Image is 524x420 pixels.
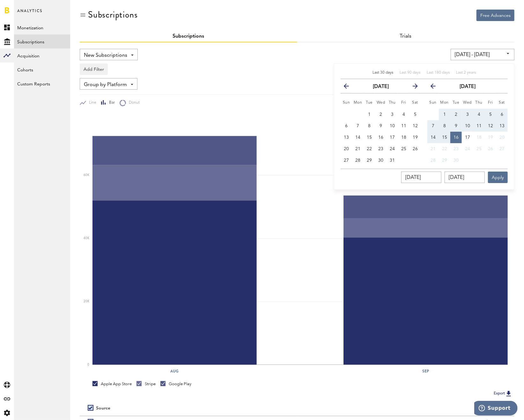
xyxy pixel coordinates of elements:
span: 27 [499,147,505,151]
button: 17 [462,132,473,143]
span: Group by Platform [84,79,127,90]
button: 26 [485,143,496,155]
button: 7 [352,120,364,132]
input: __/__/____ [445,172,485,183]
button: 8 [439,120,450,132]
span: 26 [488,147,493,151]
small: Wednesday [377,101,385,105]
button: 29 [364,155,375,166]
span: 24 [390,147,395,151]
button: 3 [387,109,398,120]
span: 3 [466,112,469,117]
small: Thursday [476,101,483,105]
a: Monetization [14,20,70,34]
a: Trials [400,34,412,39]
text: Sep [422,368,429,374]
span: 23 [454,147,459,151]
span: New Subscriptions [84,50,127,61]
small: Sunday [430,101,437,105]
span: 15 [442,135,447,140]
button: 1 [439,109,450,120]
small: Saturday [412,101,418,105]
div: Google Play [160,381,191,387]
button: 14 [427,132,439,143]
span: 27 [344,158,349,163]
a: Cohorts [14,63,70,77]
span: Last 2 years [456,71,476,75]
iframe: Opens a widget where you can find more information [474,401,518,417]
button: 4 [473,109,485,120]
button: 4 [398,109,410,120]
strong: [DATE] [460,84,476,89]
button: 5 [485,109,496,120]
button: 29 [439,155,450,166]
span: 23 [378,147,383,151]
span: 3 [391,112,394,117]
small: Monday [354,101,362,105]
span: 29 [442,158,447,163]
span: 12 [488,124,493,128]
span: 24 [465,147,470,151]
span: 20 [344,147,349,151]
small: Friday [488,101,493,105]
span: 28 [431,158,436,163]
span: 10 [390,124,395,128]
button: 19 [410,132,421,143]
button: 15 [439,132,450,143]
span: 4 [478,112,480,117]
span: 30 [454,158,459,163]
span: 4 [402,112,405,117]
span: 6 [345,124,348,128]
small: Tuesday [366,101,373,105]
span: 5 [414,112,417,117]
button: 10 [387,120,398,132]
span: 18 [401,135,406,140]
button: 23 [375,143,387,155]
text: 0 [87,363,89,366]
text: Aug [170,368,179,374]
span: 21 [431,147,436,151]
span: 14 [431,135,436,140]
button: 31 [387,155,398,166]
div: Subscriptions [88,10,137,20]
span: Bar [106,100,115,106]
span: Line [86,100,96,106]
span: 8 [443,124,446,128]
button: 2 [375,109,387,120]
span: Donut [126,100,140,106]
button: 21 [427,143,439,155]
button: Free Advances [476,10,514,21]
button: 24 [387,143,398,155]
button: 16 [375,132,387,143]
button: 27 [496,143,508,155]
input: __/__/____ [401,172,441,183]
a: Acquisition [14,48,70,63]
button: 10 [462,120,473,132]
span: 22 [442,147,447,151]
span: 5 [489,112,492,117]
button: 30 [375,155,387,166]
button: 20 [496,132,508,143]
a: Custom Reports [14,77,70,91]
strong: [DATE] [373,84,389,89]
button: 15 [364,132,375,143]
span: Last 30 days [373,71,393,75]
span: 25 [401,147,406,151]
button: 6 [341,120,352,132]
small: Sunday [343,101,350,105]
button: 25 [473,143,485,155]
button: 22 [439,143,450,155]
button: 11 [398,120,410,132]
span: 17 [390,135,395,140]
span: 13 [344,135,349,140]
span: 26 [413,147,418,151]
span: 1 [443,112,446,117]
button: 12 [410,120,421,132]
span: 2 [380,112,382,117]
text: 40K [84,237,90,240]
button: 13 [341,132,352,143]
button: 24 [462,143,473,155]
span: 28 [355,158,360,163]
a: Subscriptions [14,34,70,48]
